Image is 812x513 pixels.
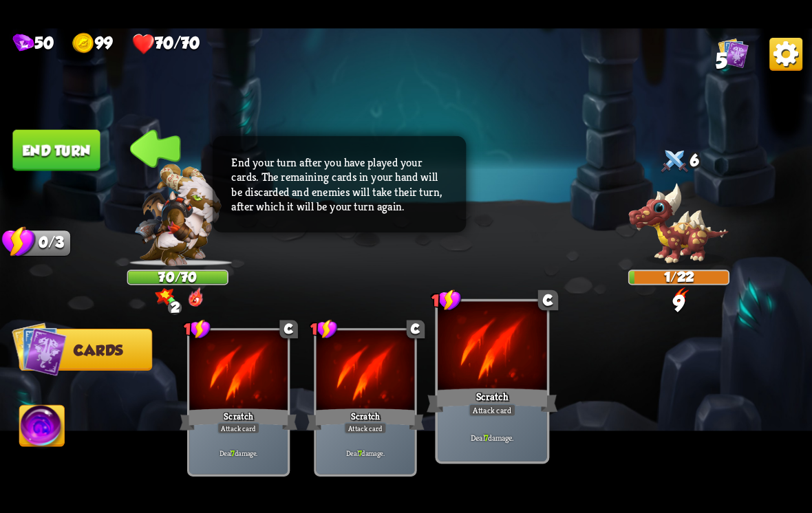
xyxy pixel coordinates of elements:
p: End your turn after you have played your cards. The remaining cards in your hand will be discarde... [231,155,447,214]
div: 1 [431,289,462,312]
span: Cards [74,342,122,358]
div: Gems [12,34,53,54]
img: BonusDamageIcon.png [155,288,175,305]
div: C [407,320,425,339]
div: Attack card [344,422,387,434]
div: Scratch [306,406,424,433]
div: Scratch [427,386,557,415]
div: 70/70 [128,271,227,283]
img: OptionsButton.png [769,38,802,71]
img: gold.png [72,33,95,56]
img: Cards_Icon.png [12,322,67,377]
span: 5 [716,49,727,74]
img: Cards_Icon.png [718,38,749,68]
b: 7 [231,448,235,457]
img: Ability_Icon.png [20,406,65,451]
img: Spikey_Dragon.png [628,182,730,266]
div: 1 [184,319,211,340]
p: Deal damage. [440,432,544,443]
div: 0/3 [19,230,72,256]
div: 9 [673,292,685,316]
img: health.png [132,33,155,56]
img: DragonFury.png [188,287,204,307]
div: Gold [72,33,113,56]
b: 7 [484,432,488,443]
img: Barbarian_Dragon.png [134,164,221,265]
div: View all the cards in your deck [718,38,749,71]
div: Health [132,33,200,56]
img: Wound.png [670,287,691,307]
button: End turn [12,130,100,171]
img: gem.png [12,34,34,54]
div: Scratch [180,406,297,433]
b: 7 [359,448,362,457]
p: Deal damage. [319,448,412,457]
button: Cards [19,329,153,371]
img: Stamina_Icon.png [2,226,36,259]
div: 1/22 [630,271,729,283]
div: C [538,290,559,311]
p: Deal damage. [192,448,286,457]
div: Attack card [217,422,260,434]
div: Attack card [469,404,516,417]
div: 6 [628,146,730,179]
div: 2 [168,301,182,315]
div: C [279,320,298,339]
div: 1 [310,319,338,340]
